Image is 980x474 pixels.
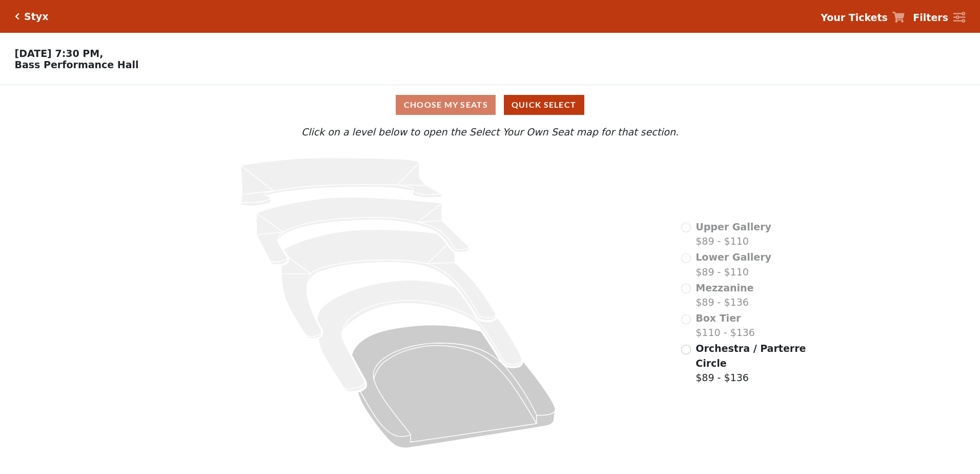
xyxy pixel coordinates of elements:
p: Click on a level below to open the Select Your Own Seat map for that section. [130,125,850,140]
path: Orchestra / Parterre Circle - Seats Available: 320 [352,325,555,448]
label: $110 - $136 [696,311,755,340]
label: $89 - $136 [696,281,753,310]
span: Lower Gallery [696,251,771,263]
span: Mezzanine [696,282,753,293]
path: Upper Gallery - Seats Available: 0 [241,158,442,206]
a: Your Tickets [821,10,905,25]
span: Box Tier [696,312,741,324]
a: Click here to go back to filters [15,13,19,20]
span: Orchestra / Parterre Circle [696,343,806,369]
strong: Filters [913,12,948,23]
a: Filters [913,10,965,25]
path: Lower Gallery - Seats Available: 0 [256,197,468,265]
label: $89 - $110 [696,220,771,249]
span: Upper Gallery [696,221,771,232]
label: $89 - $110 [696,250,771,279]
button: Quick Select [504,95,584,115]
label: $89 - $136 [696,341,807,385]
strong: Your Tickets [821,12,888,23]
h5: Styx [24,11,48,23]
